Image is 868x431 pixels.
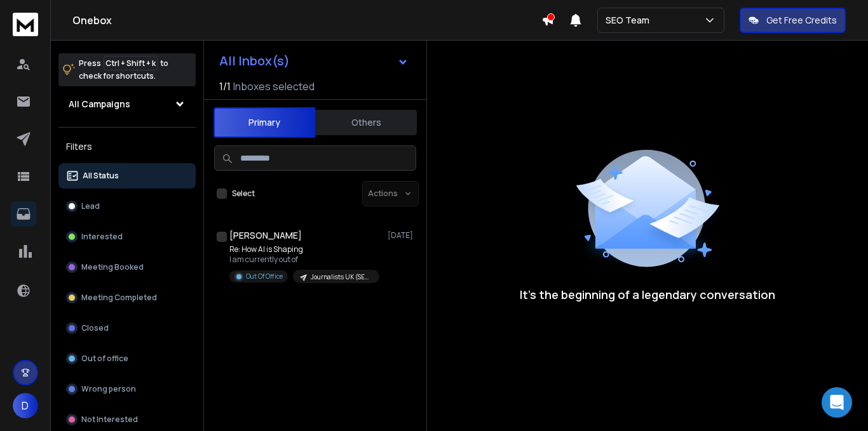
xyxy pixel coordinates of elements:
[81,232,123,242] p: Interested
[58,163,196,189] button: All Status
[209,48,419,74] button: All Inbox(s)
[81,323,109,333] p: Closed
[219,79,231,94] span: 1 / 1
[606,14,654,27] p: SEO Team
[58,285,196,310] button: Meeting Completed
[81,384,136,394] p: Wrong person
[58,346,196,371] button: Out of office
[246,272,283,281] p: Out Of Office
[58,315,196,341] button: Closed
[13,393,38,418] button: D
[83,171,119,181] p: All Status
[822,387,852,418] div: Open Intercom Messenger
[520,286,775,303] p: It’s the beginning of a legendary conversation
[232,189,255,199] label: Select
[58,224,196,249] button: Interested
[233,79,315,94] h3: Inboxes selected
[72,13,541,28] h1: Onebox
[58,194,196,219] button: Lead
[388,230,416,241] p: [DATE]
[58,255,196,280] button: Meeting Booked
[104,56,158,70] span: Ctrl + Shift + k
[69,98,130,110] h1: All Campaigns
[229,244,379,255] p: Re: How AI is Shaping
[58,138,196,156] h3: Filters
[740,8,846,33] button: Get Free Credits
[766,14,837,27] p: Get Free Credits
[81,201,100,211] p: Lead
[58,376,196,402] button: Wrong person
[229,229,302,242] h1: [PERSON_NAME]
[81,414,138,425] p: Not Interested
[315,109,417,136] button: Others
[81,262,144,272] p: Meeting Booked
[58,91,196,117] button: All Campaigns
[229,255,379,265] p: I am currently out of
[81,293,157,303] p: Meeting Completed
[81,354,128,364] p: Out of office
[219,55,290,67] h1: All Inbox(s)
[79,57,168,83] p: Press to check for shortcuts.
[214,107,315,138] button: Primary
[13,13,38,36] img: logo
[311,272,372,282] p: Journalists UK (SEO ,P1)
